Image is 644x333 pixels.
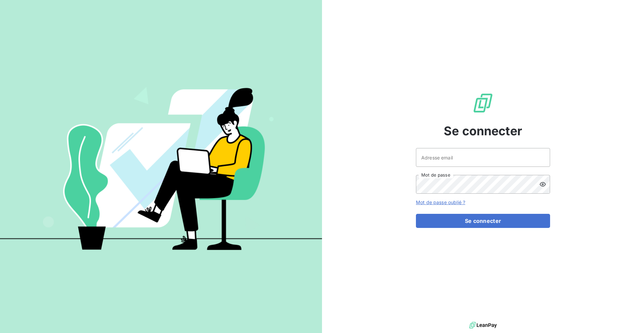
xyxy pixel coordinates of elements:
span: Se connecter [444,122,522,140]
img: Logo LeanPay [472,92,494,114]
input: placeholder [416,148,550,167]
img: logo [469,320,497,330]
button: Se connecter [416,214,550,228]
a: Mot de passe oublié ? [416,199,465,205]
